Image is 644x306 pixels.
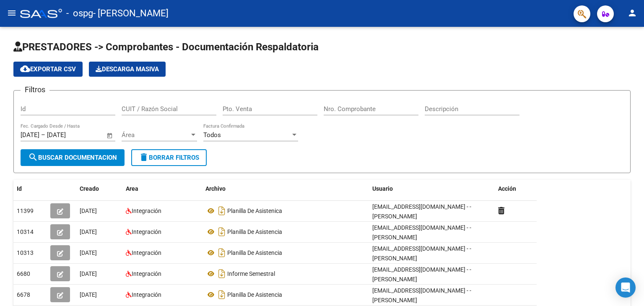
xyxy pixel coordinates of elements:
span: Planilla De Asistenica [227,207,282,214]
mat-icon: search [28,152,38,162]
span: Acción [498,185,516,192]
span: Área [122,131,190,139]
span: [DATE] [80,249,97,256]
datatable-header-cell: Archivo [202,180,369,198]
datatable-header-cell: Creado [76,180,122,198]
datatable-header-cell: Usuario [369,180,495,198]
span: Archivo [205,185,226,192]
span: Exportar CSV [20,65,76,73]
i: Descargar documento [216,288,227,301]
i: Descargar documento [216,204,227,218]
span: PRESTADORES -> Comprobantes - Documentación Respaldatoria [13,41,319,53]
mat-icon: person [627,8,637,18]
span: – [41,131,45,139]
span: 6678 [17,291,30,298]
span: Integración [132,207,161,214]
span: Integración [132,228,161,235]
app-download-masive: Descarga masiva de comprobantes (adjuntos) [89,62,166,77]
span: [EMAIL_ADDRESS][DOMAIN_NAME] - - [PERSON_NAME] [372,287,471,303]
i: Descargar documento [216,246,227,259]
span: [EMAIL_ADDRESS][DOMAIN_NAME] - - [PERSON_NAME] [372,245,471,262]
span: Buscar Documentacion [28,154,117,161]
span: [DATE] [80,291,97,298]
span: Planilla De Asistencia [227,249,282,256]
button: Borrar Filtros [131,149,207,166]
button: Open calendar [105,131,115,140]
span: Descarga Masiva [96,65,159,73]
span: Planilla De Asistencia [227,291,282,298]
span: - [PERSON_NAME] [93,4,169,23]
span: 6680 [17,270,30,277]
h3: Filtros [21,84,49,96]
i: Descargar documento [216,225,227,239]
span: Usuario [372,185,393,192]
span: Integración [132,270,161,277]
span: [EMAIL_ADDRESS][DOMAIN_NAME] - - [PERSON_NAME] [372,266,471,283]
i: Descargar documento [216,267,227,280]
span: Informe Semestral [227,270,275,277]
span: Id [17,185,22,192]
button: Buscar Documentacion [21,149,125,166]
mat-icon: cloud_download [20,64,30,74]
button: Exportar CSV [13,62,83,77]
button: Descarga Masiva [89,62,166,77]
span: 10314 [17,228,34,235]
span: Borrar Filtros [139,154,199,161]
span: [DATE] [80,270,97,277]
span: Integración [132,249,161,256]
span: - ospg [66,4,93,23]
span: 10313 [17,249,34,256]
mat-icon: menu [7,8,17,18]
span: Integración [132,291,161,298]
input: Fecha inicio [21,131,39,139]
span: Planilla De Asistencia [227,228,282,235]
span: Todos [203,131,221,139]
datatable-header-cell: Acción [495,180,537,198]
span: Creado [80,185,99,192]
span: [EMAIL_ADDRESS][DOMAIN_NAME] - - [PERSON_NAME] [372,224,471,241]
span: Area [126,185,138,192]
div: Open Intercom Messenger [615,277,636,298]
mat-icon: delete [139,152,149,162]
span: [EMAIL_ADDRESS][DOMAIN_NAME] - - [PERSON_NAME] [372,203,471,220]
input: Fecha fin [47,131,88,139]
span: [DATE] [80,207,97,214]
datatable-header-cell: Area [122,180,202,198]
span: 11399 [17,207,34,214]
span: [DATE] [80,228,97,235]
datatable-header-cell: Id [13,180,47,198]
